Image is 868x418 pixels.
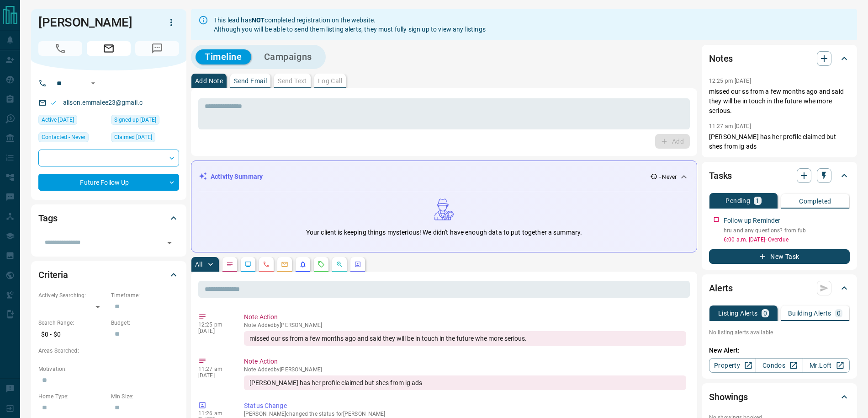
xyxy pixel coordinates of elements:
p: 1 [756,198,759,204]
a: Condos [756,358,803,373]
p: Actively Searching: [38,291,106,300]
svg: Emails [281,261,288,268]
h1: [PERSON_NAME] [38,15,150,30]
p: New Alert: [709,346,850,355]
p: 12:25 pm [198,322,230,328]
p: Listing Alerts [718,310,758,316]
div: Criteria [38,264,179,286]
p: 11:26 am [198,410,230,417]
div: missed our ss from a few months ago and said they will be in touch in the future whe more serious. [244,331,686,346]
p: No listing alerts available [709,328,850,337]
div: Showings [709,386,850,408]
p: 0 [837,310,841,316]
div: Notes [709,48,850,70]
button: Campaigns [255,49,321,64]
p: Search Range: [38,319,106,327]
p: - Never [659,173,677,181]
p: Note Added by [PERSON_NAME] [244,366,686,373]
p: [DATE] [198,328,230,334]
p: 11:27 am [DATE] [709,123,751,129]
span: No Number [38,41,82,56]
div: This lead has completed registration on the website. Although you will be able to send them listi... [214,12,486,38]
h2: Alerts [709,281,733,295]
svg: Lead Browsing Activity [244,261,252,268]
p: Add Note [195,78,223,84]
p: Motivation: [38,365,179,373]
p: [DATE] [198,372,230,379]
p: Send Email [234,78,267,84]
h2: Showings [709,390,748,404]
span: Contacted - Never [42,133,85,142]
svg: Agent Actions [354,261,361,268]
p: 6:00 a.m. [DATE] - Overdue [724,236,850,244]
div: [PERSON_NAME] has her profile claimed but shes from ig ads [244,375,686,390]
div: Tasks [709,165,850,187]
p: All [195,261,202,268]
p: Pending [725,198,750,204]
div: Mon May 12 2025 [111,115,179,128]
p: Building Alerts [788,310,831,316]
div: Alerts [709,277,850,299]
svg: Listing Alerts [299,261,307,268]
p: Budget: [111,319,179,327]
p: Min Size: [111,392,179,401]
p: Note Added by [PERSON_NAME] [244,322,686,328]
h2: Notes [709,51,733,66]
button: Open [88,78,99,89]
svg: Notes [226,261,233,268]
div: Future Follow Up [38,174,179,191]
p: Your client is keeping things mysterious! We didn't have enough data to put together a summary. [306,228,582,237]
span: Active [DATE] [42,115,74,124]
h2: Tags [38,211,57,225]
p: Timeframe: [111,291,179,300]
p: hru and any questions? from fub [724,226,850,235]
p: [PERSON_NAME] has her profile claimed but shes from ig ads [709,132,850,151]
h2: Criteria [38,268,68,282]
span: Signed up [DATE] [114,115,156,124]
p: Follow up Reminder [724,216,780,225]
span: No Number [135,41,179,56]
p: 0 [763,310,767,316]
span: Email [87,41,131,56]
p: $0 - $0 [38,327,106,342]
button: Timeline [196,49,251,64]
p: missed our ss from a few months ago and said they will be in touch in the future whe more serious. [709,87,850,116]
div: Mon May 12 2025 [111,132,179,145]
strong: NOT [252,16,265,24]
p: [PERSON_NAME] changed the status for [PERSON_NAME] [244,411,686,417]
svg: Opportunities [336,261,343,268]
a: Mr.Loft [803,358,850,373]
p: 11:27 am [198,366,230,372]
span: Claimed [DATE] [114,133,152,142]
p: 12:25 pm [DATE] [709,78,751,84]
div: Activity Summary- Never [199,168,689,185]
p: Completed [799,198,831,204]
p: Areas Searched: [38,347,179,355]
h2: Tasks [709,168,732,183]
div: Mon May 12 2025 [38,115,106,128]
p: Home Type: [38,392,106,401]
svg: Requests [318,261,325,268]
svg: Calls [263,261,270,268]
p: Note Action [244,312,686,322]
a: alison.emmalee23@gmail.c [63,99,143,106]
a: Property [709,358,756,373]
p: Status Change [244,401,686,411]
div: Tags [38,207,179,229]
p: Activity Summary [211,172,263,182]
button: New Task [709,249,850,264]
p: Note Action [244,357,686,366]
svg: Email Valid [50,100,57,106]
button: Open [163,236,176,249]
